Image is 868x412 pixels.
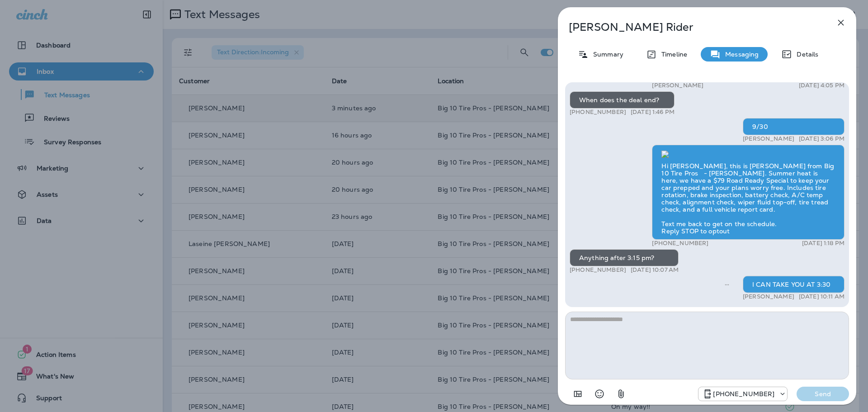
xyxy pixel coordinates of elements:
[569,385,587,403] button: Add in a premade template
[799,82,844,89] p: [DATE] 4:05 PM
[570,266,626,274] p: [PHONE_NUMBER]
[570,91,675,109] div: When does the deal end?
[590,385,609,403] button: Select an emoji
[631,266,679,274] p: [DATE] 10:07 AM
[652,82,703,89] p: [PERSON_NAME]
[652,145,844,240] div: Hi [PERSON_NAME], this is [PERSON_NAME] from Big 10 Tire Pros - [PERSON_NAME]. Summer heat is her...
[792,51,818,58] p: Details
[698,388,787,399] div: +1 (601) 808-4206
[661,151,669,158] img: twilio-download
[802,240,844,247] p: [DATE] 1:18 PM
[570,249,679,266] div: Anything after 3:15 pm?
[743,118,844,135] div: 9/30
[799,293,844,300] p: [DATE] 10:11 AM
[721,51,759,58] p: Messaging
[589,51,623,58] p: Summary
[570,109,626,116] p: [PHONE_NUMBER]
[725,280,729,288] span: Sent
[631,109,675,116] p: [DATE] 1:46 PM
[652,240,708,247] p: [PHONE_NUMBER]
[743,276,844,293] div: I CAN TAKE YOU AT 3:30
[743,293,794,300] p: [PERSON_NAME]
[569,21,816,33] p: [PERSON_NAME] Rider
[713,390,774,398] p: [PHONE_NUMBER]
[743,135,794,142] p: [PERSON_NAME]
[799,135,844,142] p: [DATE] 3:06 PM
[657,51,687,58] p: Timeline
